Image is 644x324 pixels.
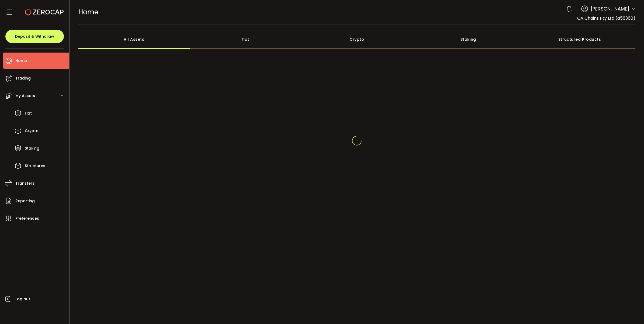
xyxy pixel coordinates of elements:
[15,92,35,100] span: My Assets
[78,7,98,17] span: Home
[15,74,31,82] span: Trading
[413,30,524,49] div: Staking
[15,295,30,303] span: Log out
[5,30,64,43] button: Deposit & Withdraw
[15,35,54,38] span: Deposit & Withdraw
[15,57,27,65] span: Home
[15,197,35,205] span: Reporting
[577,15,635,21] span: CA Chains Pty Ltd (a56360)
[524,30,636,49] div: Structured Products
[190,30,301,49] div: Fiat
[25,127,39,135] span: Crypto
[25,109,32,117] span: Fiat
[15,180,34,187] span: Transfers
[25,144,39,152] span: Staking
[25,162,45,170] span: Structures
[301,30,413,49] div: Crypto
[78,30,190,49] div: All Assets
[591,5,629,12] span: [PERSON_NAME]
[15,215,39,222] span: Preferences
